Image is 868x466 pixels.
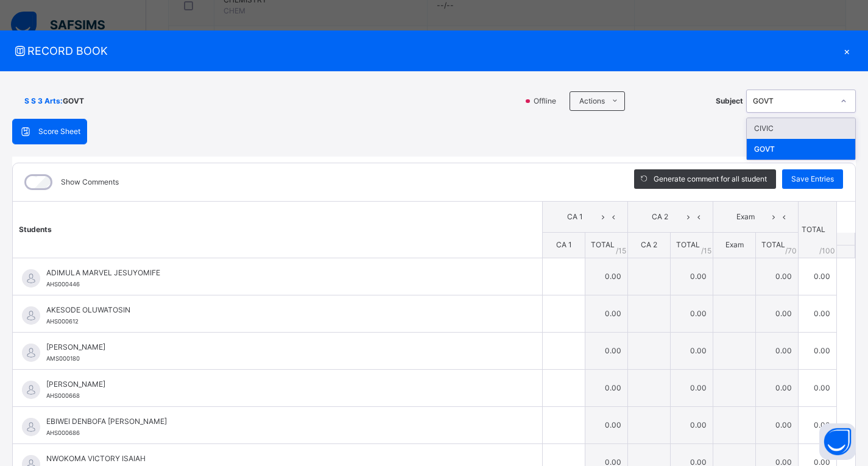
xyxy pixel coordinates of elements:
span: ADIMULA MARVEL JESUYOMIFE [46,267,515,278]
span: AKESODE OLUWATOSIN [46,305,515,316]
span: / 70 [785,245,797,256]
img: default.svg [22,344,40,362]
span: Exam [725,240,744,249]
td: 0.00 [671,332,713,369]
div: CIVIC [747,118,855,139]
span: GOVT [63,96,84,107]
span: Score Sheet [38,126,80,137]
span: AHS000668 [46,392,80,399]
td: 0.00 [799,258,837,295]
div: GOVT [747,139,855,160]
button: Open asap [819,423,856,460]
img: default.svg [22,418,40,436]
td: 0.00 [671,406,713,443]
span: TOTAL [676,240,700,249]
td: 0.00 [585,369,628,406]
span: Students [19,225,52,234]
td: 0.00 [585,406,628,443]
span: S S 3 Arts : [24,96,63,107]
td: 0.00 [756,369,799,406]
td: 0.00 [585,332,628,369]
span: Exam [722,211,768,222]
span: Actions [579,96,605,107]
img: default.svg [22,381,40,399]
td: 0.00 [585,295,628,332]
td: 0.00 [756,332,799,369]
span: Offline [532,96,563,107]
span: [PERSON_NAME] [46,342,515,353]
span: / 15 [616,245,626,256]
span: /100 [819,245,835,256]
span: CA 2 [637,211,683,222]
td: 0.00 [756,295,799,332]
span: EBIWEI DENBOFA [PERSON_NAME] [46,416,515,427]
span: AHS000686 [46,429,80,436]
span: TOTAL [591,240,615,249]
td: 0.00 [756,406,799,443]
div: × [838,43,856,59]
div: GOVT [753,96,833,107]
span: RECORD BOOK [12,43,838,59]
span: AMS000180 [46,355,80,362]
td: 0.00 [671,258,713,295]
img: default.svg [22,269,40,288]
td: 0.00 [799,332,837,369]
span: AHS000446 [46,281,80,288]
td: 0.00 [756,258,799,295]
span: [PERSON_NAME] [46,379,515,390]
span: CA 2 [641,240,657,249]
span: AHS000612 [46,318,79,325]
td: 0.00 [799,295,837,332]
span: TOTAL [761,240,785,249]
span: CA 1 [552,211,598,222]
span: CA 1 [556,240,572,249]
span: / 15 [701,245,711,256]
label: Show Comments [61,177,119,188]
span: Subject [716,96,743,107]
th: TOTAL [799,202,837,258]
td: 0.00 [799,369,837,406]
span: NWOKOMA VICTORY ISAIAH [46,453,515,464]
td: 0.00 [671,295,713,332]
img: default.svg [22,306,40,325]
td: 0.00 [671,369,713,406]
td: 0.00 [585,258,628,295]
span: Generate comment for all student [654,174,767,185]
td: 0.00 [799,406,837,443]
span: Save Entries [791,174,834,185]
